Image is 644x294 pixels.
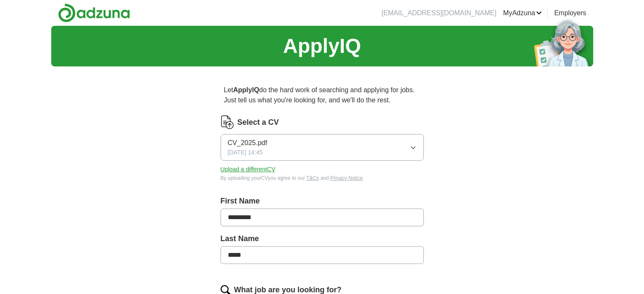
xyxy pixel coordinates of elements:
[330,175,363,181] a: Privacy Notice
[221,115,234,129] img: CV Icon
[58,3,130,22] img: Adzuna logo
[228,148,263,157] span: [DATE] 14:45
[306,175,319,181] a: T&Cs
[221,174,424,182] div: By uploading your CV you agree to our and .
[221,165,276,174] button: Upload a differentCV
[283,31,361,61] h1: ApplyIQ
[238,117,279,128] label: Select a CV
[233,86,259,93] strong: ApplyIQ
[228,138,267,148] span: CV_2025.pdf
[221,134,424,161] button: CV_2025.pdf[DATE] 14:45
[221,82,424,109] p: Let do the hard work of searching and applying for jobs. Just tell us what you're looking for, an...
[221,233,424,245] label: Last Name
[381,8,496,18] li: [EMAIL_ADDRESS][DOMAIN_NAME]
[221,195,424,207] label: First Name
[503,8,542,18] a: MyAdzuna
[554,8,586,18] a: Employers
